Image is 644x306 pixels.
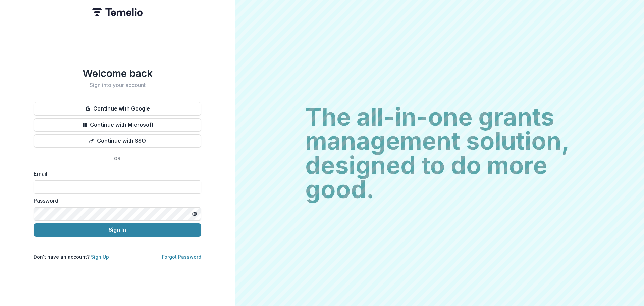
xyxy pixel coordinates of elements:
button: Continue with SSO [34,134,201,148]
a: Sign Up [91,254,109,260]
button: Sign In [34,223,201,237]
label: Email [34,170,197,178]
button: Toggle password visibility [189,209,200,219]
p: Don't have an account? [34,253,109,260]
h2: Sign into your account [34,82,201,88]
button: Continue with Google [34,102,201,116]
img: Temelio [92,8,143,16]
a: Forgot Password [162,254,201,260]
button: Continue with Microsoft [34,118,201,132]
label: Password [34,196,197,205]
h1: Welcome back [34,67,201,79]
